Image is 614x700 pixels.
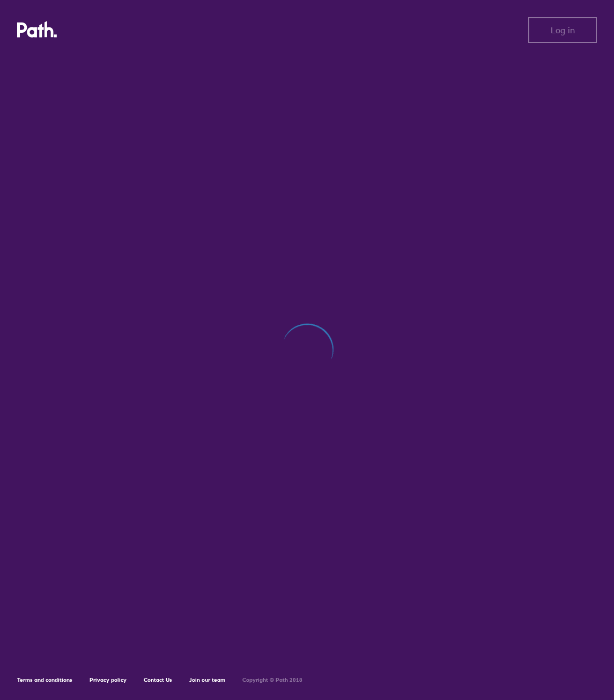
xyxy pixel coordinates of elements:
[90,676,127,683] a: Privacy policy
[551,25,575,35] span: Log in
[528,17,597,43] button: Log in
[189,676,225,683] a: Join our team
[17,676,72,683] a: Terms and conditions
[242,677,302,683] h6: Copyright © Path 2018
[144,676,172,683] a: Contact Us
